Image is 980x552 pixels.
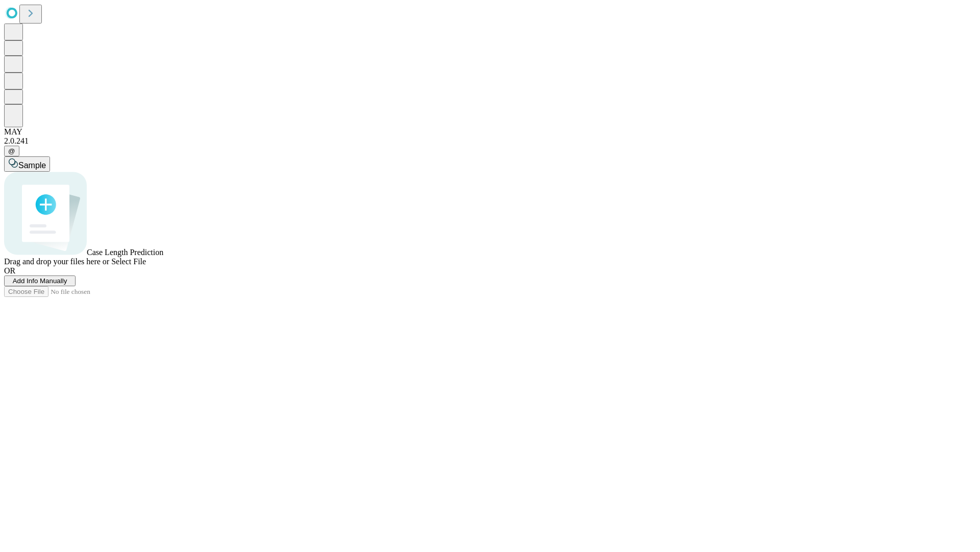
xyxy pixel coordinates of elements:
div: MAY [4,127,976,136]
div: 2.0.241 [4,136,976,146]
span: @ [8,147,15,155]
button: Sample [4,156,50,172]
span: Select File [111,257,146,266]
span: Drag and drop your files here or [4,257,109,266]
span: OR [4,266,15,275]
button: Add Info Manually [4,275,76,286]
span: Add Info Manually [13,277,67,285]
span: Case Length Prediction [87,248,163,257]
button: @ [4,146,19,156]
span: Sample [18,161,46,170]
